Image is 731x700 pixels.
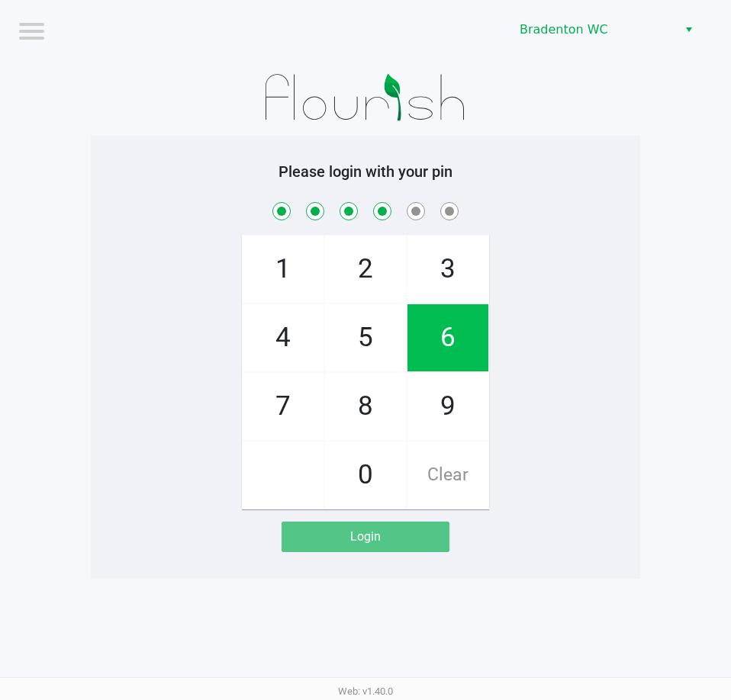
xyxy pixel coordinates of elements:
[325,442,406,509] span: 0
[325,373,406,440] span: 8
[325,304,406,371] span: 5
[407,304,488,371] span: 6
[243,236,324,303] span: 1
[678,16,700,43] button: Select
[325,236,406,303] span: 2
[407,373,488,440] span: 9
[338,686,393,697] span: Web: v1.40.0
[243,373,324,440] span: 7
[520,21,668,39] span: Bradenton WC
[243,304,324,371] span: 4
[407,236,488,303] span: 3
[407,442,488,509] span: Clear
[102,162,629,181] h5: Please login with your pin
